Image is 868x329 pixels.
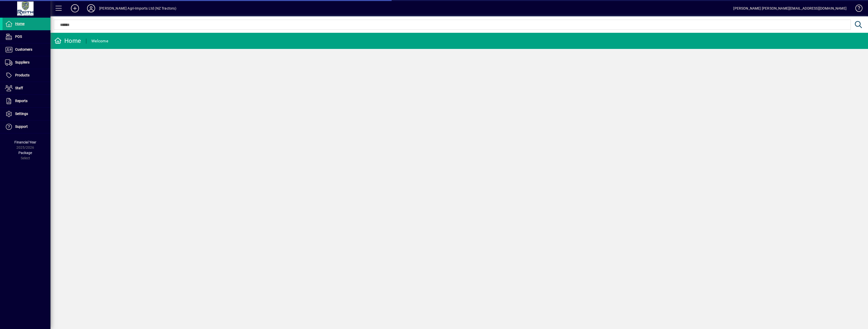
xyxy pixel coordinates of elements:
[3,121,50,133] a: Support
[67,4,83,13] button: Add
[3,56,50,69] a: Suppliers
[3,43,50,56] a: Customers
[91,37,108,45] div: Welcome
[15,86,23,90] span: Staff
[852,1,862,17] a: Knowledge Base
[3,31,50,43] a: POS
[3,69,50,82] a: Products
[99,4,176,12] div: [PERSON_NAME] Agri-Imports Ltd (NZ Tractors)
[15,125,28,129] span: Support
[18,151,32,155] span: Package
[3,82,50,95] a: Staff
[15,112,28,116] span: Settings
[15,35,22,39] span: POS
[14,140,36,144] span: Financial Year
[54,37,81,45] div: Home
[3,108,50,120] a: Settings
[15,47,32,51] span: Customers
[15,60,30,64] span: Suppliers
[15,22,24,26] span: Home
[15,73,30,77] span: Products
[83,4,99,13] button: Profile
[15,99,28,103] span: Reports
[3,95,50,107] a: Reports
[733,4,847,12] div: [PERSON_NAME] [PERSON_NAME][EMAIL_ADDRESS][DOMAIN_NAME]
